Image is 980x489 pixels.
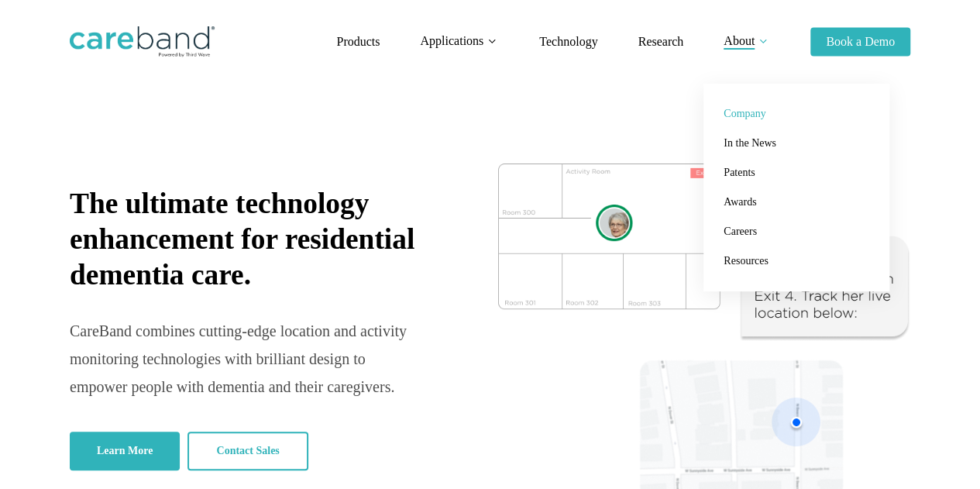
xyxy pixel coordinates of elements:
[719,99,874,129] a: Company
[719,129,874,158] a: In the News
[420,34,483,47] span: Applications
[719,188,874,217] a: Awards
[420,35,499,48] a: Applications
[724,196,756,208] span: Awards
[97,443,153,459] span: Learn More
[70,188,414,291] span: The ultimate technology enhancement for residential dementia care.
[724,255,769,267] span: Resources
[638,36,683,48] a: Research
[719,158,874,188] a: Patents
[724,137,776,149] span: In the News
[539,36,597,48] a: Technology
[724,167,755,178] span: Patents
[810,36,910,48] a: Book a Demo
[826,35,895,48] span: Book a Demo
[70,26,215,57] img: CareBand
[724,34,755,47] span: About
[216,443,279,459] span: Contact Sales
[70,432,180,470] a: Learn More
[719,217,874,246] a: Careers
[724,226,757,237] span: Careers
[187,432,308,470] a: Contact Sales
[724,108,765,119] span: Company
[336,36,380,48] a: Products
[70,317,408,401] div: CareBand combines cutting-edge location and activity monitoring technologies with brilliant desig...
[719,246,874,276] a: Resources
[724,35,770,48] a: About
